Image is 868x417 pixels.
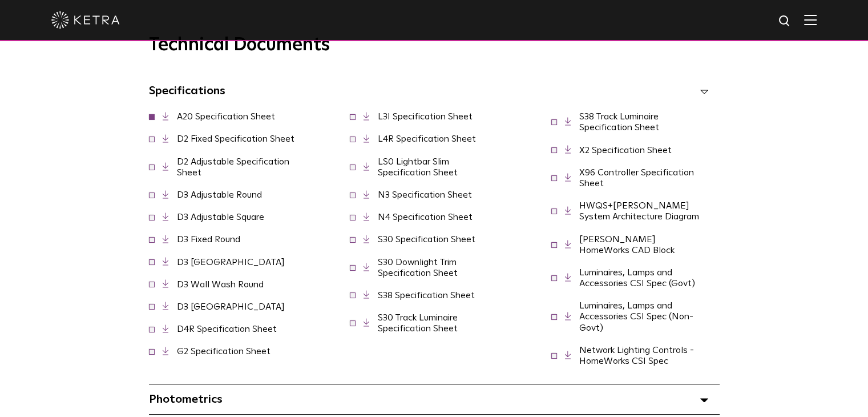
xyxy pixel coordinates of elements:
[579,168,694,188] a: X96 Controller Specification Sheet
[177,157,289,177] a: D2 Adjustable Specification Sheet
[378,258,458,278] a: S30 Downlight Trim Specification Sheet
[378,157,458,177] a: LS0 Lightbar Slim Specification Sheet
[378,313,458,333] a: S30 Track Luminaire Specification Sheet
[579,346,694,366] a: Network Lighting Controls - HomeWorks CSI Spec
[579,235,675,255] a: [PERSON_NAME] HomeWorks CAD Block
[149,34,720,56] h3: Technical Documents
[378,190,472,199] a: N3 Specification Sheet
[177,134,294,143] a: D2 Fixed Specification Sheet
[579,146,672,155] a: X2 Specification Sheet
[804,14,817,25] img: Hamburger%20Nav.svg
[177,280,264,289] a: D3 Wall Wash Round
[778,14,792,29] img: search icon
[177,258,285,267] a: D3 [GEOGRAPHIC_DATA]
[579,201,699,221] a: HWQS+[PERSON_NAME] System Architecture Diagram
[579,301,693,332] a: Luminaires, Lamps and Accessories CSI Spec (Non-Govt)
[177,302,285,311] a: D3 [GEOGRAPHIC_DATA]
[579,268,695,288] a: Luminaires, Lamps and Accessories CSI Spec (Govt)
[378,235,475,244] a: S30 Specification Sheet
[51,11,120,29] img: ketra-logo-2019-white
[378,212,473,222] a: N4 Specification Sheet
[378,112,473,121] a: L3I Specification Sheet
[378,291,475,300] a: S38 Specification Sheet
[149,394,223,405] span: Photometrics
[177,347,271,356] a: G2 Specification Sheet
[579,112,659,132] a: S38 Track Luminaire Specification Sheet
[177,190,262,199] a: D3 Adjustable Round
[177,324,277,334] a: D4R Specification Sheet
[378,134,476,143] a: L4R Specification Sheet
[177,212,264,222] a: D3 Adjustable Square
[177,235,240,244] a: D3 Fixed Round
[177,112,275,121] a: A20 Specification Sheet
[149,85,225,97] span: Specifications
